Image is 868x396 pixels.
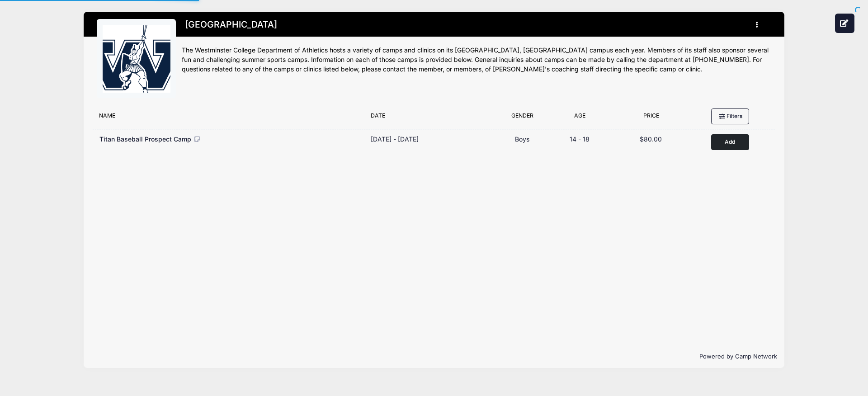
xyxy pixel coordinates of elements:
span: $80.00 [640,135,662,143]
span: Boys [515,135,529,143]
button: Add [711,134,749,150]
img: logo [103,25,170,93]
div: Gender [495,112,549,124]
div: The Westminster College Department of Athletics hosts a variety of camps and clinics on its [GEOG... [182,46,771,74]
div: Date [366,112,495,124]
button: Filters [711,108,749,124]
span: 14 - 18 [570,135,590,143]
p: Powered by Camp Network [91,352,777,361]
div: Age [549,112,610,124]
h1: [GEOGRAPHIC_DATA] [182,17,280,33]
div: [DATE] - [DATE] [371,134,419,144]
span: Titan Baseball Prospect Camp [99,135,191,143]
div: Price [610,112,692,124]
div: Name [94,112,366,124]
